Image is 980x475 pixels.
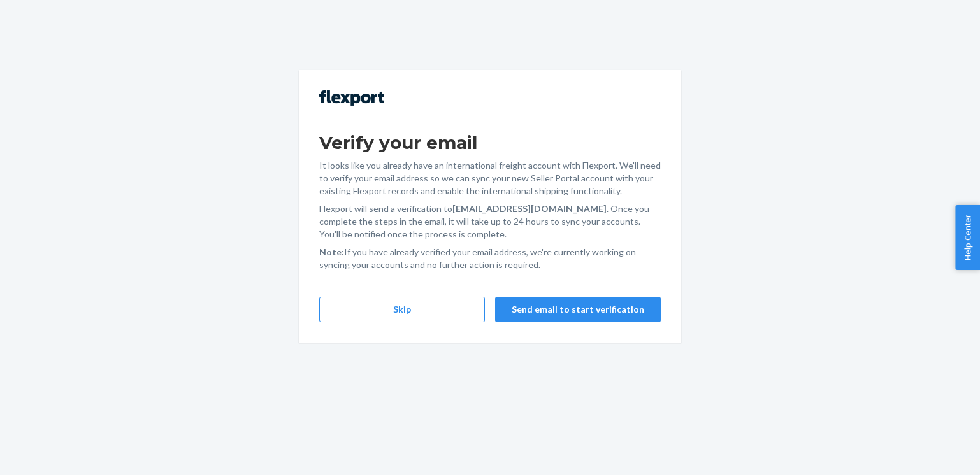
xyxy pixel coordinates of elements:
[319,131,661,154] h1: Verify your email
[319,246,344,257] strong: Note:
[319,297,485,322] button: Skip
[319,90,384,106] img: Flexport logo
[495,297,661,322] button: Send email to start verification
[319,246,661,271] p: If you have already verified your email address, we're currently working on syncing your accounts...
[955,205,980,270] button: Help Center
[319,159,661,197] p: It looks like you already have an international freight account with Flexport. We'll need to veri...
[452,203,607,214] strong: [EMAIL_ADDRESS][DOMAIN_NAME]
[319,202,661,241] p: Flexport will send a verification to . Once you complete the steps in the email, it will take up ...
